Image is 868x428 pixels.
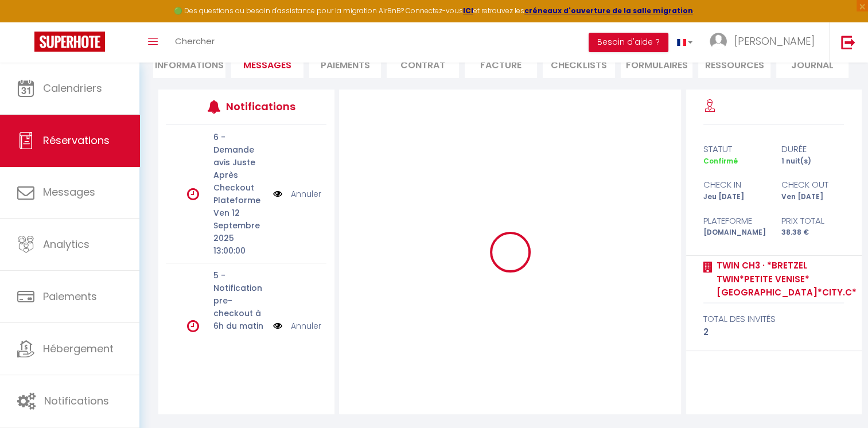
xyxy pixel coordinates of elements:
[387,50,459,78] li: Contrat
[774,156,852,167] div: 1 nuit(s)
[710,33,727,50] img: ...
[43,81,102,95] span: Calendriers
[589,33,668,52] button: Besoin d'aide ?
[774,214,852,228] div: Prix total
[213,332,266,383] p: Ven 12 Septembre 2025 06:00:00
[465,50,537,78] li: Facture
[44,394,109,408] span: Notifications
[696,142,774,156] div: statut
[703,312,844,326] div: total des invités
[696,214,774,228] div: Plateforme
[696,192,774,203] div: Jeu [DATE]
[841,35,855,49] img: logout
[43,133,110,147] span: Réservations
[696,178,774,192] div: check in
[621,50,693,78] li: FORMULAIRES
[273,188,282,200] img: NO IMAGE
[291,188,321,200] a: Annuler
[463,6,473,15] a: ICI
[703,156,738,166] span: Confirmé
[166,22,223,63] a: Chercher
[713,259,857,299] a: Twin Ch3 · *Bretzel Twin*Petite Venise*[GEOGRAPHIC_DATA]*City.C*
[43,185,95,199] span: Messages
[291,320,321,332] a: Annuler
[309,50,382,78] li: Paiements
[696,227,774,238] div: [DOMAIN_NAME]
[734,34,815,48] span: [PERSON_NAME]
[43,237,89,251] span: Analytics
[698,50,770,78] li: Ressources
[273,320,282,332] img: NO IMAGE
[43,289,97,304] span: Paiements
[34,32,105,52] img: Super Booking
[701,22,829,63] a: ... [PERSON_NAME]
[774,227,852,238] div: 38.38 €
[819,376,859,419] iframe: Chat
[774,142,852,156] div: durée
[213,269,266,332] p: 5 - Notification pre-checkout à 6h du matin
[776,50,848,78] li: Journal
[153,50,225,78] li: Informations
[226,94,293,119] h3: Notifications
[524,6,693,15] a: créneaux d'ouverture de la salle migration
[213,131,266,207] p: 6 - Demande avis Juste Après Checkout Plateforme
[703,325,844,339] div: 2
[774,178,852,192] div: check out
[543,50,615,78] li: CHECKLISTS
[175,35,215,47] span: Chercher
[213,207,266,257] p: Ven 12 Septembre 2025 13:00:00
[43,341,114,356] span: Hébergement
[243,59,291,72] span: Messages
[774,192,852,203] div: Ven [DATE]
[9,5,44,39] button: Ouvrir le widget de chat LiveChat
